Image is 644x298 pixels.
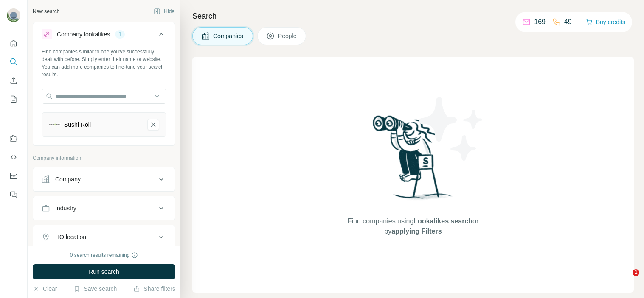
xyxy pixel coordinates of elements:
button: Hide [148,5,180,18]
button: Clear [33,284,57,293]
span: Companies [213,32,244,40]
iframe: Intercom live chat [615,269,636,290]
button: Buy credits [586,16,625,28]
button: Share filters [133,284,175,293]
button: Company [33,169,175,189]
button: Quick start [7,36,20,51]
span: Lookalikes search [413,217,472,225]
p: 49 [564,17,572,27]
div: 0 search results remaining [70,251,138,259]
span: applying Filters [391,228,442,235]
button: HQ location [33,227,175,247]
div: Company lookalikes [57,30,110,39]
p: Company information [33,154,175,162]
button: Feedback [7,187,20,202]
span: Run search [89,267,119,276]
h4: Search [192,10,634,22]
div: Sushi Roll [64,120,91,129]
button: Company lookalikes1 [33,24,175,48]
button: Run search [33,264,175,279]
button: Sushi Roll-remove-button [147,119,159,131]
span: People [278,32,298,40]
span: 1 [633,269,639,276]
div: New search [33,8,59,15]
div: 1 [115,31,125,38]
button: Use Surfe on LinkedIn [7,131,20,146]
button: Save search [73,284,117,293]
div: Find companies similar to one you've successfully dealt with before. Simply enter their name or w... [42,48,166,78]
button: Use Surfe API [7,150,20,165]
span: Find companies using or by [345,216,481,237]
img: Sushi Roll-logo [49,123,61,126]
img: Surfe Illustration - Woman searching with binoculars [369,113,457,208]
div: Company [55,175,81,184]
button: Dashboard [7,168,20,184]
p: 169 [534,17,546,27]
button: Search [7,54,20,70]
button: Industry [33,198,175,218]
div: Industry [55,204,76,212]
img: Surfe Illustration - Stars [413,91,489,167]
button: Enrich CSV [7,73,20,88]
img: Avatar [7,8,20,22]
button: My lists [7,92,20,107]
div: HQ location [55,233,86,241]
